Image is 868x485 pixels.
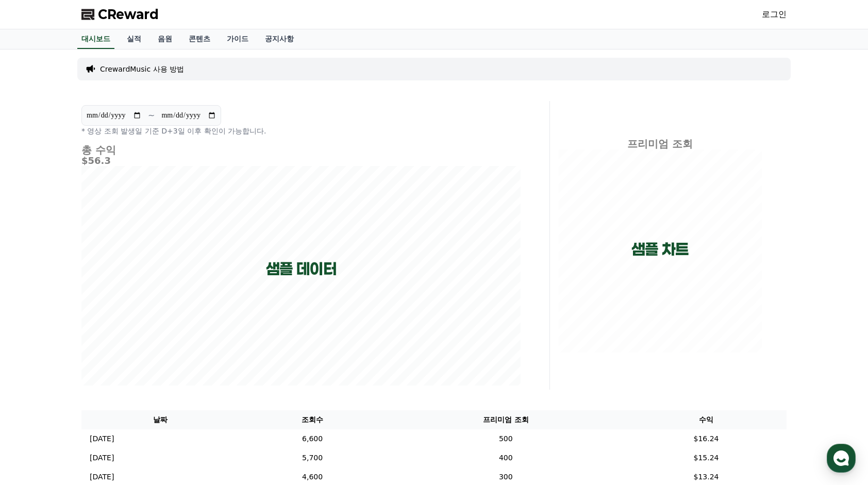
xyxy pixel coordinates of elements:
[386,429,626,448] td: 500
[98,6,159,23] span: CReward
[81,6,159,23] a: CReward
[219,29,257,49] a: 가이드
[90,453,114,463] p: [DATE]
[81,144,521,156] h4: 총 수익
[266,260,337,278] p: 샘플 데이터
[119,29,149,49] a: 실적
[762,8,787,21] a: 로그인
[239,429,386,448] td: 6,600
[3,327,68,353] a: 홈
[626,410,787,429] th: 수익
[148,109,155,122] p: ~
[77,29,114,49] a: 대시보드
[558,138,762,149] h4: 프리미엄 조회
[626,429,787,448] td: $16.24
[149,29,180,49] a: 음원
[90,433,114,444] p: [DATE]
[239,448,386,467] td: 5,700
[631,240,689,259] p: 샘플 차트
[239,410,386,429] th: 조회수
[32,342,39,350] span: 홈
[90,472,114,482] p: [DATE]
[81,156,521,166] h5: $56.3
[100,64,184,74] a: CrewardMusic 사용 방법
[94,343,107,351] span: 대화
[159,342,172,350] span: 설정
[133,327,198,353] a: 설정
[386,448,626,467] td: 400
[81,126,521,136] p: * 영상 조회 발생일 기준 D+3일 이후 확인이 가능합니다.
[68,327,133,353] a: 대화
[180,29,219,49] a: 콘텐츠
[257,29,302,49] a: 공지사항
[386,410,626,429] th: 프리미엄 조회
[626,448,787,467] td: $15.24
[81,410,239,429] th: 날짜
